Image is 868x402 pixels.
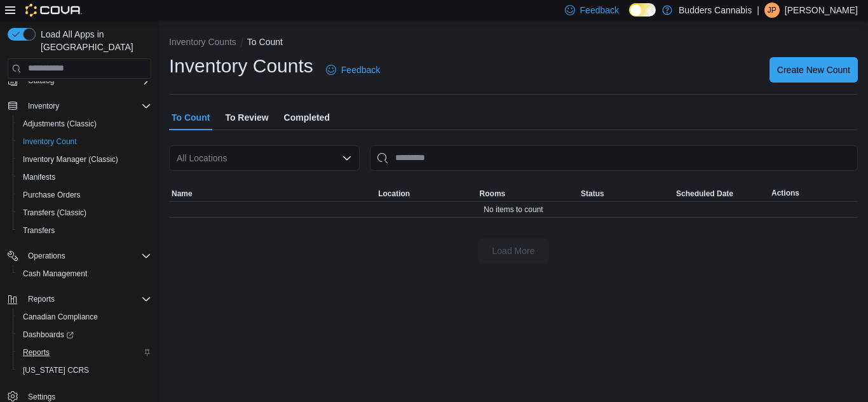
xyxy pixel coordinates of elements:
[18,170,60,185] a: Manifests
[13,115,156,133] button: Adjustments (Classic)
[23,137,77,147] span: Inventory Count
[13,204,156,222] button: Transfers (Classic)
[321,57,385,83] a: Feedback
[3,247,156,265] button: Operations
[23,347,50,358] span: Reports
[23,73,59,88] button: Catalog
[36,28,151,53] span: Load All Apps in [GEOGRAPHIC_DATA]
[28,251,65,261] span: Operations
[18,170,151,185] span: Manifests
[18,223,60,238] a: Transfers
[23,73,151,88] span: Catalog
[18,327,151,342] span: Dashboards
[23,365,89,375] span: [US_STATE] CCRS
[18,205,151,220] span: Transfers (Classic)
[785,3,858,18] p: [PERSON_NAME]
[13,361,156,379] button: [US_STATE] CCRS
[771,188,799,198] span: Actions
[18,363,151,378] span: Washington CCRS
[18,327,79,342] a: Dashboards
[23,190,81,200] span: Purchase Orders
[18,116,102,131] a: Adjustments (Classic)
[18,187,151,203] span: Purchase Orders
[492,245,535,257] span: Load More
[768,3,776,18] span: JP
[169,36,858,51] nav: An example of EuiBreadcrumbs
[23,119,97,129] span: Adjustments (Classic)
[3,72,156,90] button: Catalog
[478,238,549,264] button: Load More
[770,57,858,83] button: Create New Count
[3,97,156,115] button: Inventory
[674,186,769,201] button: Scheduled Date
[23,291,60,307] button: Reports
[23,248,151,264] span: Operations
[18,309,151,325] span: Canadian Compliance
[13,344,156,361] button: Reports
[3,290,156,308] button: Reports
[578,186,674,201] button: Status
[18,187,86,203] a: Purchase Orders
[28,294,55,304] span: Reports
[18,309,103,325] a: Canadian Compliance
[629,17,630,17] span: Dark Mode
[13,151,156,168] button: Inventory Manager (Classic)
[23,225,55,236] span: Transfers
[284,105,330,130] span: Completed
[23,208,86,218] span: Transfers (Classic)
[18,345,55,360] a: Reports
[18,152,123,167] a: Inventory Manager (Classic)
[342,153,352,163] button: Open list of options
[13,186,156,204] button: Purchase Orders
[13,168,156,186] button: Manifests
[23,172,55,182] span: Manifests
[18,266,151,281] span: Cash Management
[169,186,376,201] button: Name
[23,98,151,114] span: Inventory
[23,330,74,340] span: Dashboards
[18,205,92,220] a: Transfers (Classic)
[764,3,780,18] div: Jessica Patterson
[378,189,410,199] span: Location
[676,189,733,199] span: Scheduled Date
[28,76,54,86] span: Catalog
[172,105,210,130] span: To Count
[23,248,71,264] button: Operations
[28,101,59,111] span: Inventory
[247,37,283,47] button: To Count
[484,204,543,215] span: No items to count
[777,64,850,76] span: Create New Count
[172,189,193,199] span: Name
[13,222,156,239] button: Transfers
[477,186,578,201] button: Rooms
[23,312,98,322] span: Canadian Compliance
[169,37,236,47] button: Inventory Counts
[18,152,151,167] span: Inventory Manager (Classic)
[629,3,656,17] input: Dark Mode
[23,291,151,307] span: Reports
[480,189,506,199] span: Rooms
[18,134,151,149] span: Inventory Count
[225,105,268,130] span: To Review
[18,223,151,238] span: Transfers
[341,64,380,76] span: Feedback
[23,98,64,114] button: Inventory
[580,4,619,17] span: Feedback
[13,326,156,344] a: Dashboards
[370,145,858,171] input: This is a search bar. After typing your query, hit enter to filter the results lower in the page.
[169,53,313,79] h1: Inventory Counts
[13,308,156,326] button: Canadian Compliance
[13,265,156,283] button: Cash Management
[13,133,156,151] button: Inventory Count
[18,345,151,360] span: Reports
[25,4,82,17] img: Cova
[18,266,92,281] a: Cash Management
[18,363,94,378] a: [US_STATE] CCRS
[757,3,759,18] p: |
[23,154,118,164] span: Inventory Manager (Classic)
[679,3,752,18] p: Budders Cannabis
[581,189,604,199] span: Status
[28,392,55,402] span: Settings
[18,134,82,149] a: Inventory Count
[23,269,87,279] span: Cash Management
